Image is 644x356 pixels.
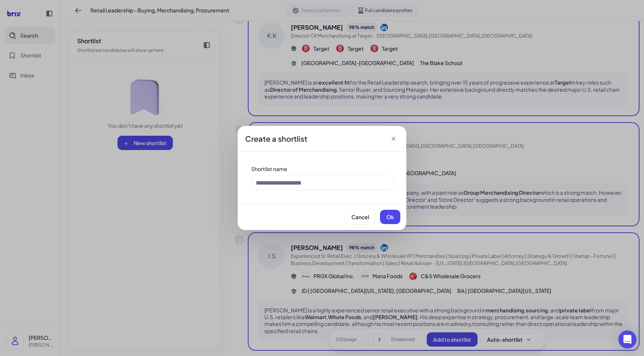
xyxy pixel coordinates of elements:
button: Cancel [345,210,375,224]
span: Ok [386,214,394,220]
button: Ok [380,210,400,224]
div: Shortlist name [251,165,393,173]
div: Open Intercom Messenger [618,330,636,348]
span: Cancel [351,214,369,220]
span: Create a shortlist [245,133,307,144]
